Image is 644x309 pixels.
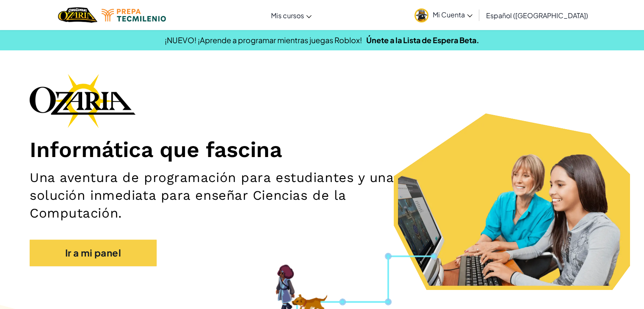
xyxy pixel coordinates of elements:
span: Mis cursos [271,11,304,20]
a: Únete a la Lista de Espera Beta. [366,35,479,45]
a: Ozaria by CodeCombat logo [58,6,97,24]
img: Tecmilenio logo [102,9,166,22]
a: Español ([GEOGRAPHIC_DATA]) [482,4,592,27]
img: Home [58,6,97,24]
img: avatar [415,8,428,22]
span: Mi Cuenta [433,10,473,19]
a: Mis cursos [267,4,316,27]
a: Mi Cuenta [410,2,477,28]
img: Ozaria branding logo [30,74,135,128]
h2: Una aventura de programación para estudiantes y una solución inmediata para enseñar Ciencias de l... [30,169,421,223]
h1: Informática que fascina [30,136,614,163]
span: Español ([GEOGRAPHIC_DATA]) [486,11,588,20]
span: ¡NUEVO! ¡Aprende a programar mientras juegas Roblox! [165,35,362,45]
a: Ir a mi panel [30,240,157,266]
